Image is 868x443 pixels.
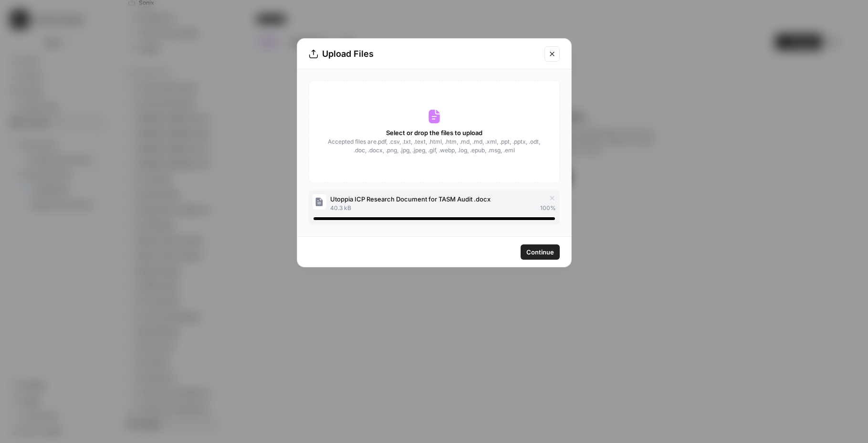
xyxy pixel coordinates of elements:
div: Upload Files [309,47,539,61]
span: Continue [526,247,554,257]
span: Accepted files are .pdf, .csv, .txt, .text, .html, .htm, .md, .md, .xml, .ppt, .pptx, .odt, .doc,... [327,137,541,155]
button: Continue [521,244,560,260]
span: 100 % [540,204,556,212]
span: 40.3 kB [330,204,351,212]
span: Utoppia ICP Research Document for TASM Audit .docx [330,194,491,204]
button: Close modal [544,46,560,62]
span: Select or drop the files to upload [386,128,482,137]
